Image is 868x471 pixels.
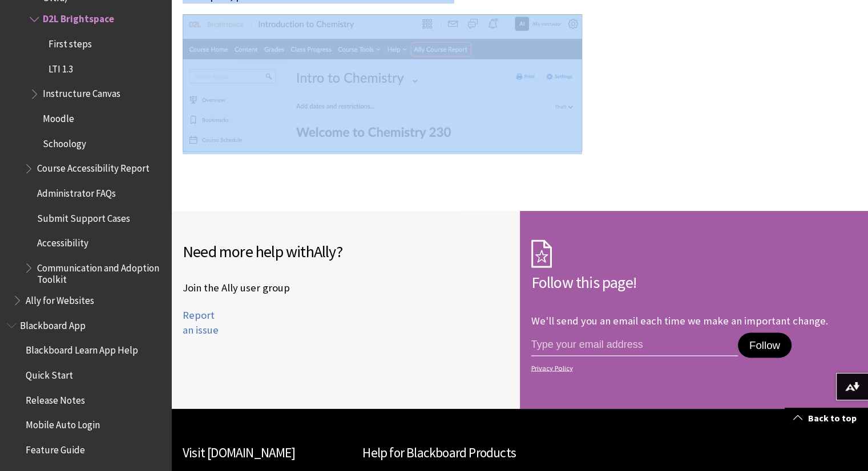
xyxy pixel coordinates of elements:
[43,109,74,124] span: Moodle
[20,316,86,331] span: Blackboard App
[26,341,138,356] span: Blackboard Learn App Help
[37,159,150,174] span: Course Accessibility Report
[37,184,116,199] span: Administrator FAQs
[43,10,114,25] span: D2L Brightspace
[314,241,336,262] span: Ally
[785,408,868,429] a: Back to top
[531,332,738,356] input: email address
[531,364,854,372] a: Privacy Policy
[183,444,295,461] a: Visit [DOMAIN_NAME]
[531,270,857,294] h2: Follow this page!
[183,308,219,336] a: Report an issue
[183,239,508,263] h2: Need more help with ?
[531,314,828,327] p: We'll send you an email each time we make an important change.
[362,443,677,463] h2: Help for Blackboard Products
[26,366,73,381] span: Quick Start
[26,416,100,431] span: Mobile Auto Login
[43,84,120,100] span: Instructure Canvas
[49,34,92,50] span: First steps
[37,258,163,285] span: Communication and Adoption Toolkit
[37,209,130,224] span: Submit Support Cases
[43,134,86,149] span: Schoology
[49,59,73,75] span: LTI 1.3
[37,234,88,249] span: Accessibility
[26,391,85,406] span: Release Notes
[26,291,94,306] span: Ally for Websites
[26,440,85,456] span: Feature Guide
[531,239,552,268] img: Subscription Icon
[183,279,290,297] a: Join the Ally user group
[738,332,792,358] button: Follow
